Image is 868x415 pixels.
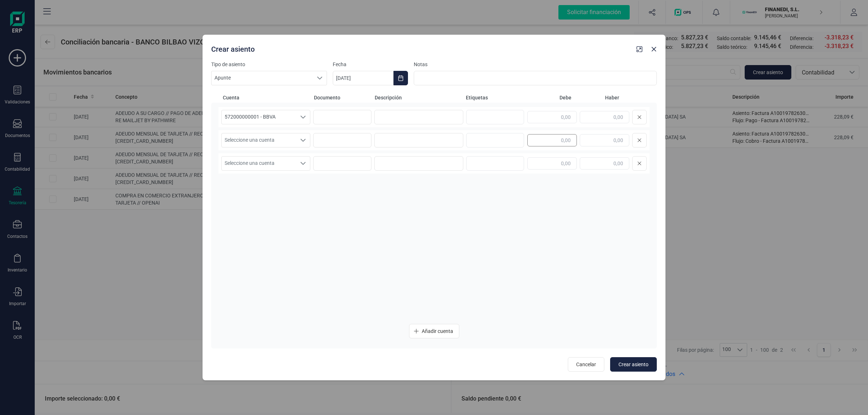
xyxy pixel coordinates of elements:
span: Descripción [375,94,463,101]
span: Documento [314,94,372,101]
input: 0,00 [527,157,577,170]
span: Seleccione una cuenta [222,133,296,147]
input: 0,00 [580,157,629,170]
span: Haber [574,94,619,101]
span: 572000000001 - BBVA [222,110,296,124]
button: Choose Date [393,71,408,85]
input: 0,00 [580,134,629,146]
button: Añadir cuenta [409,324,459,338]
button: Cancelar [568,357,604,372]
button: Crear asiento [610,357,657,372]
input: 0,00 [527,111,577,123]
span: Apunte [212,71,313,85]
div: Seleccione una cuenta [296,133,310,147]
span: Crear asiento [618,361,648,368]
input: 0,00 [580,111,629,123]
div: Crear asiento [208,41,634,54]
div: Seleccione una cuenta [296,157,310,170]
span: Etiquetas [466,94,524,101]
label: Fecha [333,61,408,68]
label: Notas [414,61,657,68]
span: Añadir cuenta [422,328,453,335]
span: Debe [527,94,571,101]
span: Cuenta [223,94,311,101]
span: Seleccione una cuenta [222,157,296,170]
span: Cancelar [576,361,596,368]
input: 0,00 [527,134,577,146]
label: Tipo de asiento [211,61,327,68]
div: Seleccione una cuenta [296,110,310,124]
